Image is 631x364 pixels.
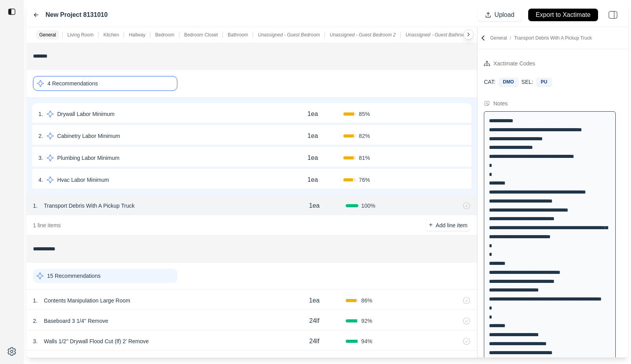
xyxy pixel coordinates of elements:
img: right-panel.svg [604,6,622,24]
p: 1ea [308,131,318,141]
button: Export to Xactimate [528,9,598,21]
p: Bedroom Closet [184,32,218,38]
p: Bathroom [228,32,248,38]
p: 1ea [309,201,320,210]
div: Xactimate Codes [493,59,535,68]
p: Contents Manipulation Large Room [41,295,133,306]
p: Add line item [436,221,467,229]
p: Unassigned - Guest Bathroom [405,32,469,38]
p: + [429,221,432,230]
p: SEL: [522,78,533,86]
p: 24lf [309,316,319,326]
p: 1 line items [33,221,61,229]
p: Walls 1/2'' Drywall Flood Cut (lf) 2' Remove [41,336,152,347]
p: 1 . [33,297,38,304]
p: 1ea [308,153,318,163]
p: Hvac Labor Minimum [54,174,112,185]
p: 4 Recommendations [47,80,98,87]
p: Bedroom [155,32,174,38]
span: 100 % [361,202,376,210]
p: 15 Recommendations [47,272,100,280]
p: Hallway [129,32,145,38]
button: Upload [478,9,522,21]
label: New Project 8131010 [46,10,108,20]
p: 3 . [38,154,43,162]
button: +Add line item [426,220,471,231]
p: 3 . [33,337,38,345]
p: 2 . [38,132,43,140]
p: 1 . [38,110,43,118]
p: CAT: [484,78,495,86]
p: Drywall Labor Minimum [54,109,118,120]
p: 24lf [309,337,319,346]
span: 82 % [359,132,370,140]
p: 1ea [308,109,318,119]
p: Transport Debris With A Pickup Truck [41,200,138,211]
p: Unassigned - Guest Bedroom 2 [330,32,396,38]
p: 1ea [308,175,318,185]
p: 1 . [33,202,38,210]
p: Living Room [67,32,94,38]
div: Notes [493,99,508,108]
span: 92 % [361,317,372,325]
p: Kitchen [103,32,119,38]
p: Unassigned - Guest Bedroom [258,32,320,38]
p: General [39,32,56,38]
span: Transport Debris With A Pickup Truck [514,35,592,41]
div: DMO [499,78,518,86]
p: Plumbing Labor Minimum [54,152,123,163]
div: PU [536,78,552,86]
span: 76 % [359,176,370,184]
p: Cabinetry Labor Minimum [54,130,123,141]
span: 94 % [361,337,372,345]
p: Baseboard 3 1/4'' Remove [41,315,111,326]
img: toggle sidebar [8,8,16,16]
p: General [490,35,592,41]
p: Upload [494,11,514,20]
p: 2 . [33,317,38,325]
span: 86 % [361,297,372,304]
span: / [507,35,514,41]
p: Export to Xactimate [536,11,591,20]
span: 81 % [359,154,370,162]
span: 85 % [359,110,370,118]
p: 1ea [309,296,320,305]
p: 4 . [38,176,43,184]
